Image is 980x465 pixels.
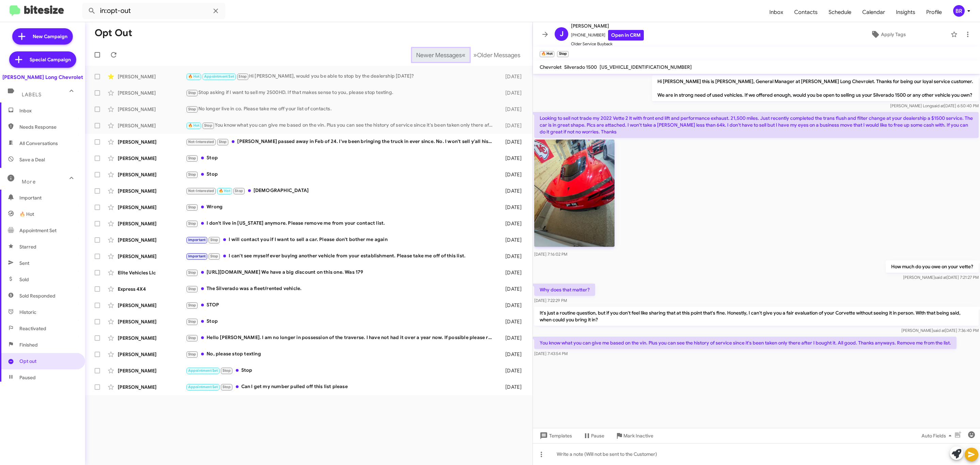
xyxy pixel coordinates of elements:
[19,341,38,348] span: Finished
[881,28,906,41] span: Apply Tags
[118,73,186,80] div: [PERSON_NAME]
[95,28,132,38] h1: Opt Out
[534,298,567,303] span: [DATE] 7:22:29 PM
[118,351,186,358] div: [PERSON_NAME]
[496,122,527,129] div: [DATE]
[496,106,527,113] div: [DATE]
[118,188,186,194] div: [PERSON_NAME]
[186,89,496,97] div: Stop asking if I want to sell my 2500HD. If that makes sense to you, please stop texting.
[557,51,568,57] small: Stop
[19,124,77,130] span: Needs Response
[186,171,496,178] div: Stop
[188,319,196,324] span: Stop
[186,383,496,391] div: Can I get my number pulled off this list please
[118,122,186,129] div: [PERSON_NAME]
[188,74,200,79] span: 🔥 Hot
[188,91,196,95] span: Stop
[118,106,186,113] div: [PERSON_NAME]
[219,140,227,144] span: Stop
[188,107,196,111] span: Stop
[560,29,563,39] span: J
[496,188,527,194] div: [DATE]
[496,286,527,292] div: [DATE]
[188,123,200,128] span: 🔥 Hot
[188,189,214,193] span: Not-Interested
[186,269,496,276] div: [URL][DOMAIN_NAME] We have a big discount on this one. Was 179
[186,350,496,358] div: No, please stop texting
[610,430,659,442] button: Mark Inactive
[921,430,954,442] span: Auto Fields
[188,254,206,258] span: Important
[118,253,186,260] div: [PERSON_NAME]
[416,51,462,59] span: Newer Messages
[534,112,979,138] p: Looking to sell not trade my 2022 Vette 2 lt with front end lift and performance exhaust. 21,500 ...
[19,260,29,267] span: Sent
[210,238,218,242] span: Stop
[857,2,891,22] a: Calendar
[412,48,524,62] nav: Page navigation example
[886,260,979,273] p: How much do you owe on your vette?
[188,287,196,291] span: Stop
[118,139,186,145] div: [PERSON_NAME]
[118,155,186,162] div: [PERSON_NAME]
[577,430,610,442] button: Pause
[22,92,42,98] span: Labels
[118,204,186,211] div: [PERSON_NAME]
[534,140,615,247] img: ME6867e67a642ab347da9d3bb16d6e0872
[118,171,186,178] div: [PERSON_NAME]
[540,64,561,70] span: Chevrolet
[540,51,554,57] small: 🔥 Hot
[186,122,496,129] div: You know what you can give me based on the vin. Plus you can see the history of service since it'...
[891,2,921,22] a: Insights
[534,351,568,356] span: [DATE] 7:43:54 PM
[901,328,979,333] span: [PERSON_NAME] [DATE] 7:36:40 PM
[118,302,186,309] div: [PERSON_NAME]
[239,74,247,79] span: Stop
[188,270,196,275] span: Stop
[19,358,36,365] span: Opt out
[916,430,960,442] button: Auto Fields
[496,351,527,358] div: [DATE]
[186,138,496,146] div: [PERSON_NAME] passed away in Feb of 24. I've been bringing the truck in ever since. No. I won't s...
[19,243,36,250] span: Starred
[188,303,196,307] span: Stop
[921,2,947,22] a: Profile
[652,75,979,101] p: Hi [PERSON_NAME] this is [PERSON_NAME], General Manager at [PERSON_NAME] Long Chevrolet. Thanks f...
[118,384,186,390] div: [PERSON_NAME]
[571,41,644,47] span: Older Service Buyback
[496,384,527,390] div: [DATE]
[623,430,653,442] span: Mark Inactive
[496,335,527,341] div: [DATE]
[600,64,692,70] span: [US_VEHICLE_IDENTIFICATION_NUMBER]
[496,73,527,80] div: [DATE]
[204,123,212,128] span: Stop
[118,220,186,227] div: [PERSON_NAME]
[890,103,979,108] span: [PERSON_NAME] Long [DATE] 6:50:40 PM
[496,318,527,325] div: [DATE]
[462,51,465,59] span: «
[19,309,36,316] span: Historic
[534,284,595,296] p: Why does that matter?
[932,103,944,108] span: said at
[118,286,186,292] div: Express 4X4
[19,227,56,234] span: Appointment Set
[496,220,527,227] div: [DATE]
[534,252,567,257] span: [DATE] 7:16:02 PM
[764,2,789,22] a: Inbox
[823,2,857,22] a: Schedule
[496,269,527,276] div: [DATE]
[496,253,527,260] div: [DATE]
[496,237,527,243] div: [DATE]
[223,368,231,373] span: Stop
[210,254,218,258] span: Stop
[19,194,77,201] span: Important
[188,156,196,160] span: Stop
[186,301,496,309] div: STOP
[219,189,230,193] span: 🔥 Hot
[496,139,527,145] div: [DATE]
[829,28,947,41] button: Apply Tags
